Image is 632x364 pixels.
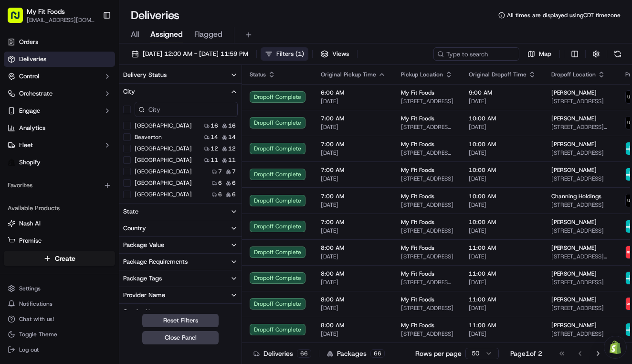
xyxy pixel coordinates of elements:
[551,166,597,174] span: [PERSON_NAME]
[551,89,597,96] span: [PERSON_NAME]
[19,72,39,81] span: Control
[401,227,453,235] span: [STREET_ADDRESS]
[162,94,174,106] button: Start new chat
[19,219,41,228] span: Nash AI
[327,349,385,358] div: Packages
[19,38,38,46] span: Orders
[401,296,434,303] span: My Fit Foods
[4,52,115,67] a: Deliveries
[401,253,453,260] span: [STREET_ADDRESS]
[401,304,453,312] span: [STREET_ADDRESS]
[135,168,192,175] label: [GEOGRAPHIC_DATA]
[119,237,242,253] button: Package Value
[321,304,386,312] span: [DATE]
[211,145,218,152] span: 12
[19,141,33,150] span: Fleet
[469,97,536,105] span: [DATE]
[232,191,236,198] span: 6
[469,71,527,78] span: Original Dropoff Time
[123,308,162,316] div: Courier Name
[123,257,188,266] div: Package Requirements
[119,203,242,220] button: State
[4,343,115,356] button: Log out
[469,140,536,148] span: 10:00 AM
[321,193,386,200] span: 7:00 AM
[401,166,434,174] span: My Fit Foods
[551,253,610,260] span: [STREET_ADDRESS][PERSON_NAME]
[321,97,386,105] span: [DATE]
[135,102,238,117] input: City
[19,107,40,115] span: Engage
[135,145,192,152] label: [GEOGRAPHIC_DATA]
[8,236,111,245] a: Promise
[4,328,115,341] button: Toggle Theme
[228,133,236,141] span: 14
[551,201,610,209] span: [STREET_ADDRESS]
[218,191,222,198] span: 6
[4,4,99,27] button: My Fit Foods[EMAIL_ADDRESS][DOMAIN_NAME]
[321,227,386,235] span: [DATE]
[218,168,222,175] span: 7
[401,244,434,252] span: My Fit Foods
[551,296,597,303] span: [PERSON_NAME]
[127,47,253,61] button: [DATE] 12:00 AM - [DATE] 11:59 PM
[8,219,111,228] a: Nash AI
[123,274,162,283] div: Package Tags
[131,8,179,23] h1: Deliveries
[401,201,453,209] span: [STREET_ADDRESS]
[228,122,236,129] span: 16
[551,330,610,338] span: [STREET_ADDRESS]
[19,315,54,323] span: Chat with us!
[276,50,304,58] span: Filters
[551,321,597,329] span: [PERSON_NAME]
[232,179,236,187] span: 6
[4,312,115,326] button: Chat with us!
[321,201,386,209] span: [DATE]
[119,270,242,287] button: Package Tags
[253,349,311,358] div: Deliveries
[321,253,386,260] span: [DATE]
[401,270,434,278] span: My Fit Foods
[4,297,115,310] button: Notifications
[228,145,236,152] span: 12
[4,178,115,193] div: Favorites
[551,97,610,105] span: [STREET_ADDRESS]
[469,166,536,174] span: 10:00 AM
[135,179,192,187] label: [GEOGRAPHIC_DATA]
[469,89,536,96] span: 9:00 AM
[25,62,172,72] input: Got a question? Start typing here...
[551,244,597,252] span: [PERSON_NAME]
[321,270,386,278] span: 8:00 AM
[401,218,434,226] span: My Fit Foods
[228,156,236,164] span: 11
[469,175,536,182] span: [DATE]
[4,120,115,136] a: Analytics
[32,91,157,101] div: Start new chat
[611,47,624,61] button: Refresh
[551,149,610,157] span: [STREET_ADDRESS]
[401,115,434,122] span: My Fit Foods
[142,314,219,327] button: Reset Filters
[551,218,597,226] span: [PERSON_NAME]
[27,7,65,16] span: My Fit Foods
[119,67,242,83] button: Delivery Status
[123,241,164,249] div: Package Value
[19,124,45,132] span: Analytics
[551,175,610,182] span: [STREET_ADDRESS]
[469,244,536,252] span: 11:00 AM
[523,47,556,61] button: Map
[90,139,153,148] span: API Documentation
[469,227,536,235] span: [DATE]
[119,254,242,270] button: Package Requirements
[401,140,434,148] span: My Fit Foods
[551,193,601,200] span: Channing Holdings
[469,330,536,338] span: [DATE]
[321,89,386,96] span: 6:00 AM
[469,304,536,312] span: [DATE]
[77,135,157,152] a: 💻API Documentation
[321,278,386,286] span: [DATE]
[297,349,311,358] div: 66
[10,38,174,54] p: Welcome 👋
[316,47,353,61] button: Views
[321,71,376,78] span: Original Pickup Time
